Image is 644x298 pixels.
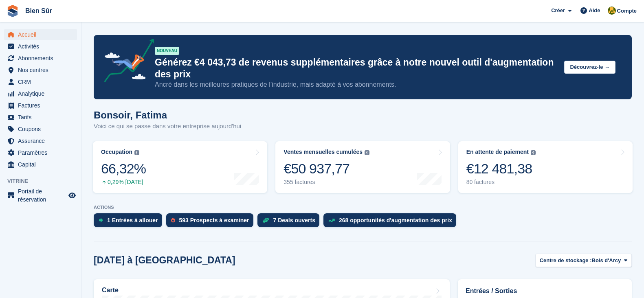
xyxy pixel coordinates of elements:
span: Accueil [18,29,67,40]
a: Bien Sûr [22,4,55,18]
p: ACTIONS [94,205,632,210]
div: €12 481,38 [466,160,536,177]
img: Fatima Kelaaoui [608,7,616,15]
h2: Entrées / Sorties [466,286,624,296]
a: menu [4,53,77,64]
div: NOUVEAU [155,47,179,55]
a: menu [4,187,77,204]
img: price_increase_opportunities-93ffe204e8149a01c8c9dc8f82e8f89637d9d84a8eef4429ea346261dce0b2c0.svg [328,219,335,222]
div: En attente de paiement [466,149,529,156]
span: Assurance [18,135,67,147]
a: menu [4,159,77,170]
img: icon-info-grey-7440780725fd019a000dd9b08b2336e03edf1995a4989e88bcd33f0948082b44.svg [365,150,369,155]
span: Aide [589,7,600,15]
p: Ancré dans les meilleures pratiques de l’industrie, mais adapté à vos abonnements. [155,80,558,89]
img: prospect-51fa495bee0391a8d652442698ab0144808aea92771e9ea1ae160a38d050c398.svg [171,218,175,223]
span: Bois d'Arcy [592,256,621,265]
a: En attente de paiement €12 481,38 80 factures [458,141,633,193]
button: Découvrez-le → [564,61,615,74]
h2: Carte [102,287,119,294]
div: 593 Prospects à examiner [179,217,249,223]
a: Boutique d'aperçu [67,191,77,200]
span: Tarifs [18,112,67,123]
a: 268 opportunités d'augmentation des prix [323,213,460,231]
img: deal-1b604bf984904fb50ccaf53a9ad4b4a5d6e5aea283cecdc64d6e3604feb123c2.svg [262,217,269,223]
span: Paramètres [18,147,67,158]
a: menu [4,112,77,123]
img: move_ins_to_allocate_icon-fdf77a2bb77ea45bf5b3d319d69a93e2d87916cf1d5bf7949dd705db3b84f3ca.svg [99,218,103,223]
h1: Bonsoir, Fatima [94,110,241,121]
a: Occupation 66,32% 0,29% [DATE] [93,141,267,193]
a: menu [4,41,77,52]
p: Générez €4 043,73 de revenus supplémentaires grâce à notre nouvel outil d'augmentation des prix [155,57,558,80]
div: 268 opportunités d'augmentation des prix [339,217,452,223]
a: menu [4,135,77,147]
span: Capital [18,159,67,170]
span: Factures [18,100,67,111]
div: 66,32% [101,160,146,177]
span: Activités [18,41,67,52]
a: menu [4,76,77,88]
span: Compte [617,7,637,15]
a: 1 Entrées à allouer [94,213,166,231]
span: Abonnements [18,53,67,64]
span: Créer [551,7,565,15]
img: icon-info-grey-7440780725fd019a000dd9b08b2336e03edf1995a4989e88bcd33f0948082b44.svg [134,150,139,155]
img: price-adjustments-announcement-icon-8257ccfd72463d97f412b2fc003d46551f7dbcb40ab6d574587a9cd5c0d94... [97,39,154,85]
span: Analytique [18,88,67,99]
div: 80 factures [466,179,536,186]
span: Nos centres [18,64,67,76]
div: 0,29% [DATE] [101,179,146,186]
div: Ventes mensuelles cumulées [284,149,363,156]
a: menu [4,100,77,111]
a: 7 Deals ouverts [257,213,324,231]
span: Portail de réservation [18,187,67,204]
span: CRM [18,76,67,88]
span: Centre de stockage : [540,256,592,265]
div: 355 factures [284,179,369,186]
button: Centre de stockage : Bois d'Arcy [535,254,632,267]
div: Occupation [101,149,132,156]
a: menu [4,64,77,76]
a: menu [4,29,77,40]
a: menu [4,88,77,99]
p: Voici ce qui se passe dans votre entreprise aujourd'hui [94,122,241,131]
span: Coupons [18,123,67,135]
img: stora-icon-8386f47178a22dfd0bd8f6a31ec36ba5ce8667c1dd55bd0f319d3a0aa187defe.svg [7,5,19,17]
h2: [DATE] à [GEOGRAPHIC_DATA] [94,255,235,266]
div: 7 Deals ouverts [273,217,316,223]
span: Vitrine [7,177,81,185]
img: icon-info-grey-7440780725fd019a000dd9b08b2336e03edf1995a4989e88bcd33f0948082b44.svg [531,150,536,155]
div: €50 937,77 [284,160,369,177]
a: 593 Prospects à examiner [166,213,257,231]
a: Ventes mensuelles cumulées €50 937,77 355 factures [275,141,450,193]
div: 1 Entrées à allouer [107,217,158,223]
a: menu [4,123,77,135]
a: menu [4,147,77,158]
